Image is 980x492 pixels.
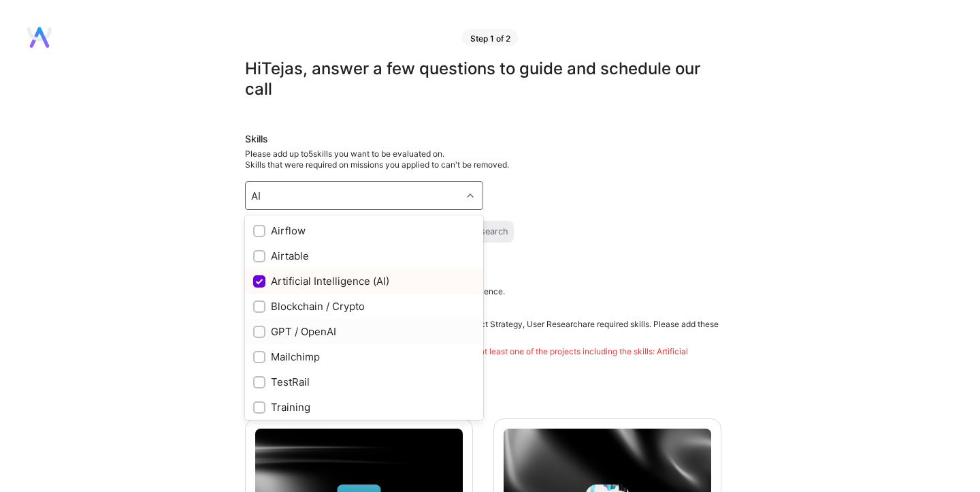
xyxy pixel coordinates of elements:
[253,299,475,313] div: Blockchain / Crypto
[245,149,721,170] div: Please add up to 5 skills you want to be evaluated on.
[253,274,475,288] div: Artificial Intelligence (AI)
[253,224,475,238] div: Airflow
[253,350,475,364] div: Mailchimp
[245,159,509,170] span: Skills that were required on missions you applied to can't be removed.
[467,192,474,199] i: icon Chevron
[253,249,475,263] div: Airtable
[253,324,475,339] div: GPT / OpenAI
[462,29,519,46] div: Step 1 of 2
[253,400,475,414] div: Training
[245,59,721,99] div: Hi Tejas , answer a few questions to guide and schedule our call
[245,346,721,368] div: Please make sure that at least two projects are selected, with at least one of the projects inclu...
[245,132,721,146] div: Skills
[245,286,721,368] div: Please select projects that best represent your skills and experience. Be prepared to discuss the...
[253,375,475,389] div: TestRail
